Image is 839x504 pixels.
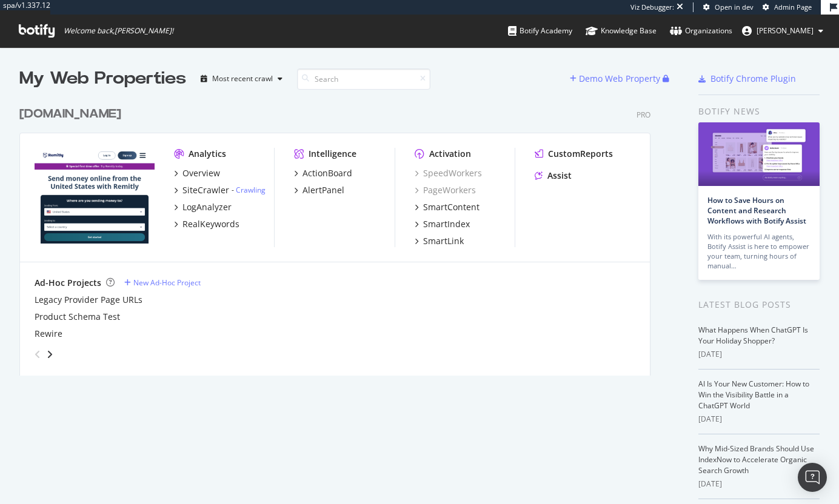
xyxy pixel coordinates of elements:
[630,2,674,12] div: Viz Debugger:
[798,463,827,492] div: Open Intercom Messenger
[548,148,613,160] div: CustomReports
[698,105,820,118] div: Botify news
[303,184,344,196] div: AlertPanel
[64,26,173,36] span: Welcome back, [PERSON_NAME] !
[707,232,811,271] div: With its powerful AI agents, Botify Assist is here to empower your team, turning hours of manual…
[294,167,352,179] a: ActionBoard
[570,69,663,88] button: Demo Web Property
[35,148,155,244] img: remitly.com
[423,201,480,213] div: SmartContent
[698,298,820,311] div: Latest Blog Posts
[570,73,663,84] a: Demo Web Property
[212,75,273,82] div: Most recent crawl
[698,73,796,85] a: Botify Chrome Plugin
[35,294,142,306] a: Legacy Provider Page URLs
[182,201,232,213] div: LogAnalyzer
[30,345,45,364] div: angle-left
[535,170,572,182] a: Assist
[715,2,754,12] span: Open in dev
[698,379,809,411] a: AI Is Your New Customer: How to Win the Visibility Battle in a ChatGPT World
[297,68,430,90] input: Search
[174,167,220,179] a: Overview
[586,25,657,37] div: Knowledge Base
[19,105,121,123] div: [DOMAIN_NAME]
[586,15,657,47] a: Knowledge Base
[236,185,266,195] a: Crawling
[182,218,239,230] div: RealKeywords
[698,443,814,476] a: Why Mid-Sized Brands Should Use IndexNow to Accelerate Organic Search Growth
[182,184,229,196] div: SiteCrawler
[35,328,62,340] a: Rewire
[423,235,464,247] div: SmartLink
[415,184,476,196] a: PageWorkers
[19,105,126,123] a: [DOMAIN_NAME]
[637,110,650,120] div: Pro
[35,311,120,323] a: Product Schema Test
[757,25,814,36] span: Lilian Sparer
[232,185,266,195] div: -
[774,2,812,12] span: Admin Page
[45,348,54,360] div: angle-right
[710,73,796,85] div: Botify Chrome Plugin
[174,184,266,196] a: SiteCrawler- Crawling
[309,148,356,160] div: Intelligence
[35,277,101,289] div: Ad-Hoc Projects
[763,2,812,12] a: Admin Page
[698,325,808,346] a: What Happens When ChatGPT Is Your Holiday Shopper?
[698,414,820,425] div: [DATE]
[19,67,186,91] div: My Web Properties
[508,15,572,47] a: Botify Academy
[196,69,287,88] button: Most recent crawl
[415,201,480,213] a: SmartContent
[174,201,232,213] a: LogAnalyzer
[189,148,226,160] div: Analytics
[703,2,754,12] a: Open in dev
[698,349,820,360] div: [DATE]
[294,184,344,196] a: AlertPanel
[303,167,352,179] div: ActionBoard
[508,25,572,37] div: Botify Academy
[182,167,220,179] div: Overview
[423,218,470,230] div: SmartIndex
[429,148,471,160] div: Activation
[698,479,820,489] div: [DATE]
[415,235,464,247] a: SmartLink
[535,148,613,160] a: CustomReports
[670,15,732,47] a: Organizations
[174,218,239,230] a: RealKeywords
[133,277,201,288] div: New Ad-Hoc Project
[670,25,732,37] div: Organizations
[19,91,660,376] div: grid
[732,21,833,41] button: [PERSON_NAME]
[415,167,482,179] a: SpeedWorkers
[707,195,806,226] a: How to Save Hours on Content and Research Workflows with Botify Assist
[579,73,660,85] div: Demo Web Property
[124,277,201,288] a: New Ad-Hoc Project
[698,122,820,186] img: How to Save Hours on Content and Research Workflows with Botify Assist
[547,170,572,182] div: Assist
[415,218,470,230] a: SmartIndex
